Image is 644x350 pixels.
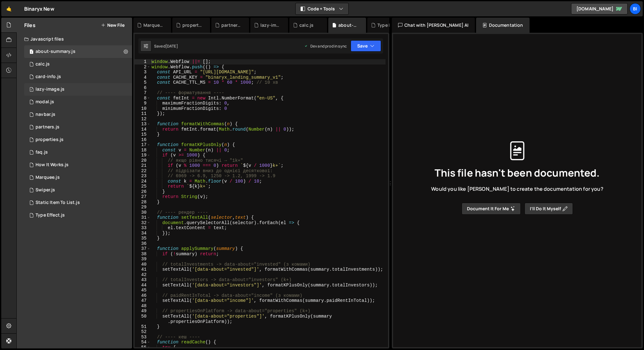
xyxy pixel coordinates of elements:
[431,185,603,192] span: Would you like [PERSON_NAME] to create the documentation for you?
[182,22,203,28] div: properties.js
[135,308,151,314] div: 49
[24,209,132,222] div: 16013/42871.js
[36,99,54,105] div: modal.js
[135,335,151,340] div: 53
[36,175,60,180] div: Marquee.js
[435,168,600,178] span: This file hasn't been documented.
[135,257,151,262] div: 39
[135,298,151,303] div: 47
[135,314,151,324] div: 50
[36,124,59,130] div: partners.js
[476,18,529,33] div: Documentation
[24,146,132,159] div: 16013/45421.js
[135,210,151,215] div: 30
[135,121,151,127] div: 13
[24,5,54,13] div: Binaryx New
[135,111,151,116] div: 11
[135,277,151,283] div: 43
[135,158,151,163] div: 20
[135,127,151,132] div: 14
[221,22,241,28] div: partners.js
[24,184,132,196] div: 16013/43338.js
[304,43,347,49] div: Dev and prod in sync
[24,159,132,171] div: 16013/43845.js
[24,45,132,58] div: 16013/45450.js
[36,112,55,117] div: navbar.js
[135,200,151,205] div: 28
[135,225,151,231] div: 33
[525,203,573,215] button: I’ll do it myself
[260,22,280,28] div: lazy-image.js
[135,283,151,288] div: 44
[24,121,132,133] div: 16013/45562.js
[36,212,65,218] div: Type Effect.js
[24,71,132,83] div: 16013/45455.js
[135,75,151,80] div: 4
[135,168,151,174] div: 22
[571,3,628,14] a: [DOMAIN_NAME]
[630,3,641,14] a: Bi
[135,59,151,65] div: 1
[135,153,151,158] div: 19
[36,87,64,92] div: lazy-image.js
[135,215,151,220] div: 31
[296,3,348,14] button: Code + Tools
[36,150,48,155] div: faq.js
[135,85,151,91] div: 6
[351,40,381,52] button: Save
[36,187,55,193] div: Swiper.js
[36,74,61,80] div: card-info.js
[135,205,151,210] div: 29
[24,96,132,108] div: 16013/45594.js
[135,220,151,226] div: 32
[30,50,33,55] span: 1
[36,200,80,206] div: Static Item To List.js
[24,83,132,96] div: 16013/45683.js
[154,43,178,49] div: Saved
[462,203,521,215] button: Document it for me
[165,43,178,49] div: [DATE]
[135,340,151,345] div: 54
[135,293,151,298] div: 46
[135,288,151,293] div: 45
[1,1,17,16] a: 🤙
[24,108,132,121] div: 16013/45590.js
[24,22,36,29] h2: Files
[24,58,132,71] div: 16013/45436.js
[135,116,151,122] div: 12
[135,303,151,309] div: 48
[24,133,132,146] div: 16013/45453.js
[338,22,358,28] div: about-summary.js
[377,22,397,28] div: Type Effect.js
[135,241,151,246] div: 36
[135,179,151,184] div: 24
[135,262,151,267] div: 40
[135,194,151,200] div: 27
[135,251,151,257] div: 38
[135,272,151,278] div: 42
[17,33,132,45] div: Javascript files
[135,189,151,195] div: 26
[135,70,151,75] div: 3
[143,22,164,28] div: Marquee.js
[135,106,151,111] div: 10
[30,87,33,93] span: 1
[101,23,125,28] button: New File
[135,132,151,137] div: 15
[36,137,64,143] div: properties.js
[135,163,151,168] div: 21
[135,236,151,241] div: 35
[135,324,151,330] div: 51
[135,231,151,236] div: 34
[135,101,151,106] div: 9
[135,148,151,153] div: 18
[135,96,151,101] div: 8
[135,329,151,335] div: 52
[36,61,50,67] div: calc.js
[299,22,314,28] div: calc.js
[135,173,151,179] div: 23
[135,267,151,272] div: 41
[24,196,132,209] div: 16013/43335.js
[135,246,151,251] div: 37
